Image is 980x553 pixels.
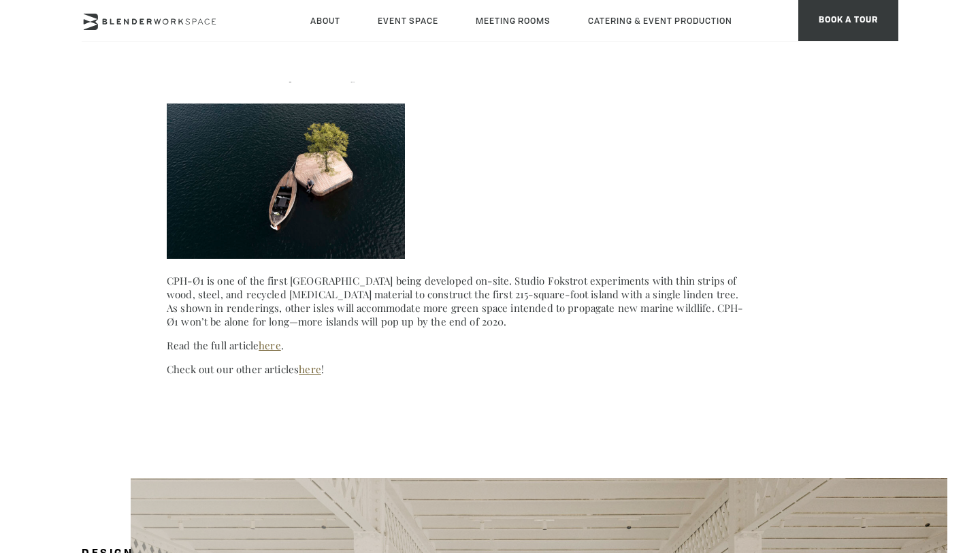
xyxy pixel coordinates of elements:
[167,104,405,259] img: Copenhagen Islands
[299,362,321,376] a: here
[167,274,745,328] p: CPH-Ø1 is one of the first [GEOGRAPHIC_DATA] being developed on-site. Studio Fokstrot experiments...
[167,338,745,352] p: Read the full article .
[167,362,745,376] p: Check out our other articles !
[259,338,281,352] a: here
